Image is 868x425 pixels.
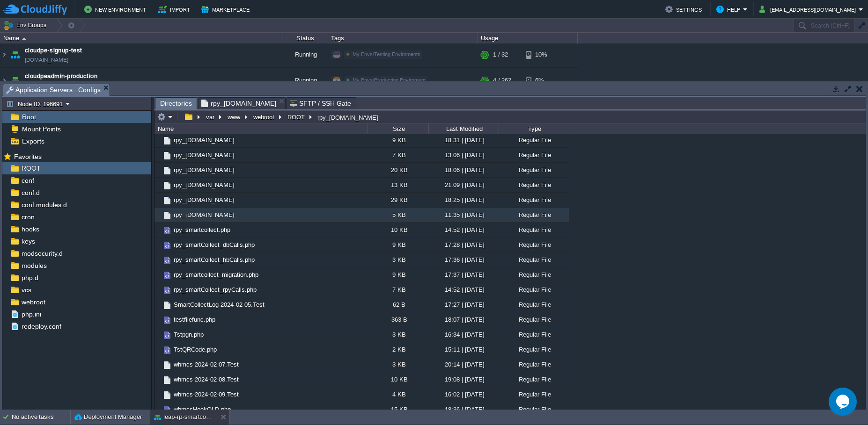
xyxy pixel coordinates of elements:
[20,113,37,121] a: Root
[155,123,368,134] div: Name
[172,166,236,174] a: rpy_[DOMAIN_NAME]
[478,33,577,43] div: Usage
[499,372,569,387] div: Regular File
[829,388,859,416] iframe: chat widget
[162,240,172,251] img: AMDAwAAAACH5BAEAAAAALAAAAAABAAEAAAICRAEAOw==
[428,297,499,312] div: 17:27 | [DATE]
[12,153,43,160] a: Favorites
[162,210,172,221] img: AMDAwAAAACH5BAEAAAAALAAAAAABAAEAAAICRAEAOw==
[162,225,172,236] img: AMDAwAAAACH5BAEAAAAALAAAAAABAAEAAAICRAEAOw==
[12,152,43,161] span: Favorites
[162,390,172,400] img: AMDAwAAAACH5BAEAAAAALAAAAAABAAEAAAICRAEAOw==
[499,223,569,237] div: Regular File
[8,68,22,93] img: AMDAwAAAACH5BAEAAAAALAAAAAABAAEAAAICRAEAOw==
[172,346,218,353] span: TstQRCode.php
[20,286,33,294] span: vcs
[154,163,162,177] img: AMDAwAAAACH5BAEAAAAALAAAAAABAAEAAAICRAEAOw==
[154,193,162,207] img: AMDAwAAAACH5BAEAAAAALAAAAAABAAEAAAICRAEAOw==
[281,42,328,67] div: Running
[428,357,499,372] div: 20:14 | [DATE]
[20,310,43,318] a: php.ini
[353,51,420,57] span: My Envs/Testing Envirnments
[162,285,172,295] img: AMDAwAAAACH5BAEAAAAALAAAAAABAAEAAAICRAEAOw==
[172,211,236,219] a: rpy_[DOMAIN_NAME]
[172,136,236,144] a: rpy_[DOMAIN_NAME]
[172,375,240,383] span: whmcs-2024-02-08.Test
[172,390,240,398] a: whmcs-2024-02-09.Test
[162,300,172,310] img: AMDAwAAAACH5BAEAAAAALAAAAAABAAEAAAICRAEAOw==
[368,387,428,402] div: 4 KB
[499,312,569,327] div: Regular File
[160,98,192,109] span: Directories
[499,193,569,207] div: Regular File
[172,286,258,294] a: rpy_smartCollect_rpyCalls.php
[162,405,172,415] img: AMDAwAAAACH5BAEAAAAALAAAAAABAAEAAAICRAEAOw==
[428,223,499,237] div: 14:52 | [DATE]
[172,316,217,324] span: testfilefunc.php
[162,151,172,161] img: AMDAwAAAACH5BAEAAAAALAAAAAABAAEAAAICRAEAOw==
[353,77,426,83] span: My Envs/Production Envirnment
[201,98,276,109] span: rpy_[DOMAIN_NAME]
[499,208,569,222] div: Regular File
[368,163,428,177] div: 20 KB
[154,282,162,297] img: AMDAwAAAACH5BAEAAAAALAAAAAABAAEAAAICRAEAOw==
[172,196,236,204] span: rpy_[DOMAIN_NAME]
[162,136,172,146] img: AMDAwAAAACH5BAEAAAAALAAAAAABAAEAAAICRAEAOw==
[154,297,162,312] img: AMDAwAAAACH5BAEAAAAALAAAAAABAAEAAAICRAEAOw==
[20,188,41,197] a: conf.d
[499,327,569,342] div: Regular File
[428,267,499,282] div: 17:37 | [DATE]
[0,42,8,67] img: AMDAwAAAACH5BAEAAAAALAAAAAABAAEAAAICRAEAOw==
[20,237,37,245] span: keys
[428,372,499,387] div: 19:08 | [DATE]
[172,360,240,368] span: whmcs-2024-02-07.Test
[172,181,236,189] span: rpy_[DOMAIN_NAME]
[172,301,266,309] a: SmartCollectLog-2024-02-05.Test
[499,252,569,267] div: Regular File
[368,372,428,387] div: 10 KB
[428,193,499,207] div: 18:25 | [DATE]
[162,330,172,340] img: AMDAwAAAACH5BAEAAAAALAAAAAABAAEAAAICRAEAOw==
[499,133,569,147] div: Regular File
[493,68,511,93] div: 4 / 262
[499,178,569,192] div: Regular File
[500,123,569,134] div: Type
[499,267,569,282] div: Regular File
[154,267,162,282] img: AMDAwAAAACH5BAEAAAAALAAAAAABAAEAAAICRAEAOw==
[20,164,42,173] a: ROOT
[154,238,162,252] img: AMDAwAAAACH5BAEAAAAALAAAAAABAAEAAAICRAEAOw==
[172,226,232,234] a: rpy_smartcollect.php
[368,133,428,147] div: 9 KB
[368,193,428,207] div: 29 KB
[154,178,162,192] img: AMDAwAAAACH5BAEAAAAALAAAAAABAAEAAAICRAEAOw==
[368,327,428,342] div: 3 KB
[154,327,162,342] img: AMDAwAAAACH5BAEAAAAALAAAAAABAAEAAAICRAEAOw==
[20,125,62,133] a: Mount Points
[1,33,281,43] div: Name
[20,201,68,209] a: conf.modules.d
[162,315,172,325] img: AMDAwAAAACH5BAEAAAAALAAAAAABAAEAAAICRAEAOw==
[499,387,569,402] div: Regular File
[158,4,193,15] button: Import
[428,238,499,252] div: 17:28 | [DATE]
[499,297,569,312] div: Regular File
[162,360,172,370] img: AMDAwAAAACH5BAEAAAAALAAAAAABAAEAAAICRAEAOw==
[290,98,351,109] span: SFTP / SSH Gate
[368,178,428,192] div: 13 KB
[6,84,101,96] span: Application Servers : Configs
[3,19,50,32] button: Env Groups
[526,68,556,93] div: 6%
[3,4,67,15] img: CloudJiffy
[428,327,499,342] div: 16:34 | [DATE]
[20,261,48,270] span: modules
[20,225,41,233] a: hooks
